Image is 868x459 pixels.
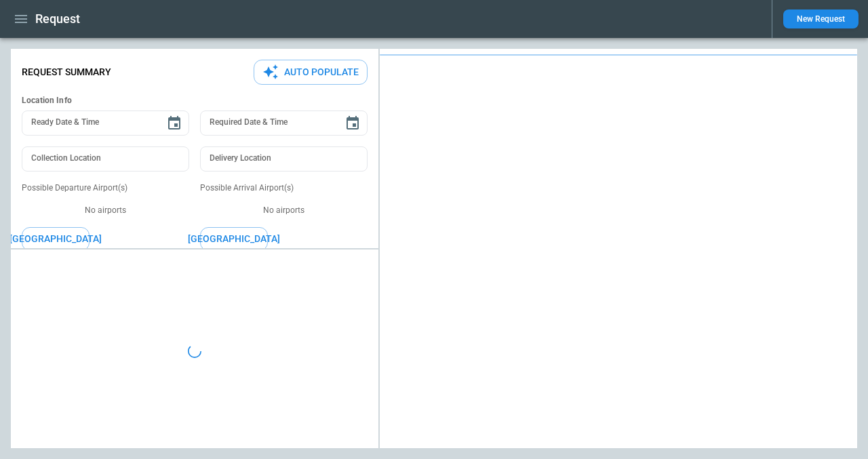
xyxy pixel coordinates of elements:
[22,182,189,194] p: Possible Departure Airport(s)
[35,11,80,27] h1: Request
[200,205,368,216] p: No airports
[783,9,859,28] button: New Request
[200,182,368,194] p: Possible Arrival Airport(s)
[22,96,368,106] h6: Location Info
[200,227,268,251] button: [GEOGRAPHIC_DATA]
[22,227,90,251] button: [GEOGRAPHIC_DATA]
[254,60,368,85] button: Auto Populate
[161,110,188,137] button: Choose date
[22,205,189,216] p: No airports
[339,110,366,137] button: Choose date
[22,66,111,78] p: Request Summary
